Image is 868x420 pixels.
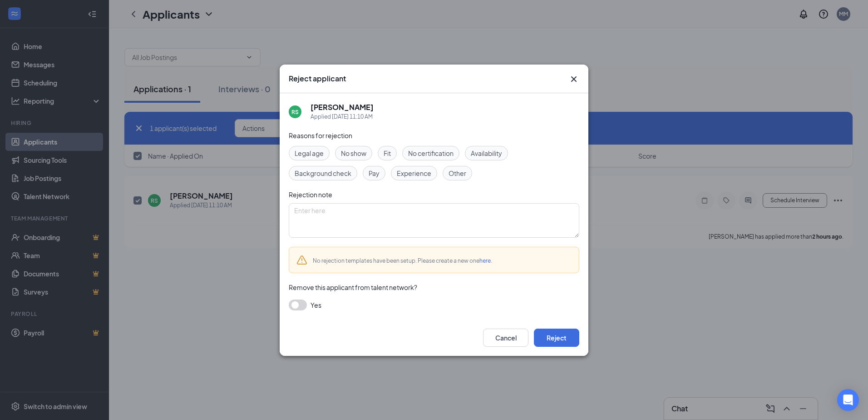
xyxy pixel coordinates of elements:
button: Cancel [483,329,528,347]
svg: Cross [568,74,579,85]
button: Close [568,74,579,85]
button: Reject [534,329,579,347]
span: Reasons for rejection [289,131,352,140]
div: RS [291,108,299,115]
span: Fit [384,148,391,158]
span: Rejection note [289,190,332,199]
span: Availability [471,148,502,158]
span: Yes [311,300,321,310]
span: Experience [397,168,431,178]
span: No certification [408,148,454,158]
span: Background check [295,168,351,178]
span: No rejection templates have been setup. Please create a new one . [313,257,492,264]
span: Pay [369,168,380,178]
a: here [479,257,491,264]
span: No show [341,148,366,158]
div: Open Intercom Messenger [837,389,859,411]
span: Legal age [295,148,324,158]
h5: [PERSON_NAME] [311,102,374,112]
svg: Warning [296,255,307,265]
div: Applied [DATE] 11:10 AM [311,112,374,121]
h3: Reject applicant [289,74,346,84]
span: Other [449,168,466,178]
span: Remove this applicant from talent network? [289,283,417,291]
